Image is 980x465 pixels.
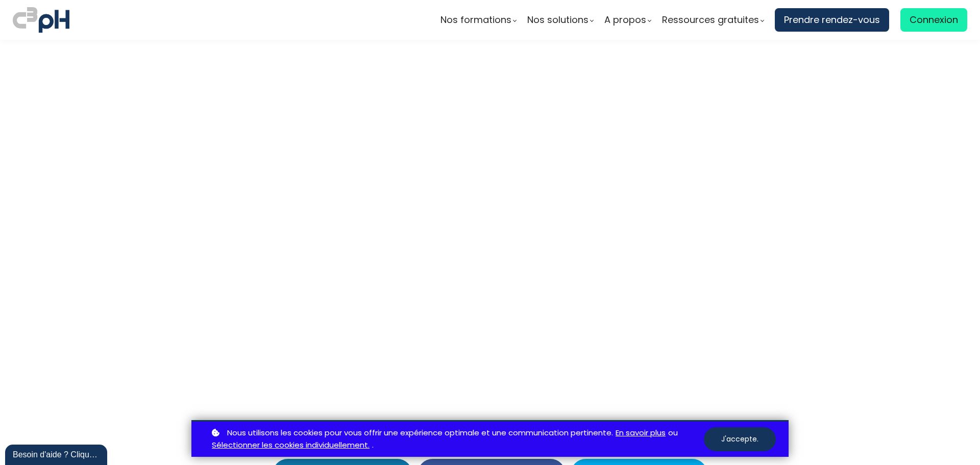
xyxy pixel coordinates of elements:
[775,8,889,32] a: Prendre rendez-vous
[910,12,958,28] span: Connexion
[212,439,370,452] a: Sélectionner les cookies individuellement.
[616,427,666,439] a: En savoir plus
[704,427,776,451] button: J'accepte.
[604,12,646,28] span: A propos
[662,12,759,28] span: Ressources gratuites
[5,443,109,465] iframe: chat widget
[784,12,880,28] span: Prendre rendez-vous
[527,12,589,28] span: Nos solutions
[440,12,511,28] span: Nos formations
[13,5,69,35] img: logo C3PH
[227,427,613,439] span: Nous utilisons les cookies pour vous offrir une expérience optimale et une communication pertinente.
[900,8,967,32] a: Connexion
[209,427,704,452] p: ou .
